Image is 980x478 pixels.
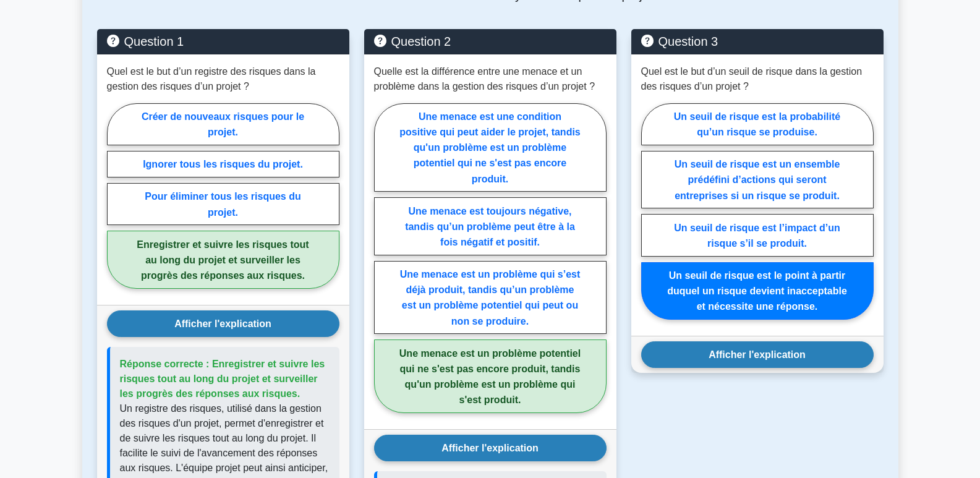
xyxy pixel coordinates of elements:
font: Une menace est un problème qui s’est déjà produit, tandis qu’un problème est un problème potentie... [400,269,581,326]
font: Quelle est la différence entre une menace et un problème dans la gestion des risques d’un projet ? [374,66,595,92]
font: Quel est le but d’un registre des risques dans la gestion des risques d’un projet ? [107,66,316,92]
font: Afficher l'explication [709,349,806,360]
font: Créer de nouveaux risques pour le projet. [142,111,304,137]
font: Une menace est une condition positive qui peut aider le projet, tandis qu'un problème est un prob... [399,111,581,184]
font: Un seuil de risque est un ensemble prédéfini d’actions qui seront entreprises si un risque se pro... [675,159,840,200]
font: Réponse correcte : Enregistrer et suivre les risques tout au long du projet et surveiller les pro... [120,359,325,399]
font: Quel est le but d’un seuil de risque dans la gestion des risques d’un projet ? [641,66,863,92]
font: Pour éliminer tous les risques du projet. [145,191,301,217]
button: Afficher l'explication [641,341,874,368]
button: Afficher l'explication [374,435,607,461]
font: Enregistrer et suivre les risques tout au long du projet et surveiller les progrès des réponses a... [137,239,309,280]
button: Afficher l'explication [107,310,339,337]
font: Ignorer tous les risques du projet. [143,159,303,169]
font: Afficher l'explication [174,318,271,329]
font: Afficher l'explication [441,443,539,453]
font: Une menace est toujours négative, tandis qu’un problème peut être à la fois négatif et positif. [405,205,575,247]
font: Question 3 [658,35,718,48]
font: Question 2 [391,35,451,48]
font: Un seuil de risque est l’impact d’un risque s’il se produit. [674,222,840,248]
font: Un seuil de risque est le point à partir duquel un risque devient inacceptable et nécessite une r... [667,270,847,312]
font: Un seuil de risque est la probabilité qu’un risque se produise. [674,111,840,137]
font: Une menace est un problème potentiel qui ne s'est pas encore produit, tandis qu'un problème est u... [399,348,581,404]
font: Question 1 [124,35,184,48]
